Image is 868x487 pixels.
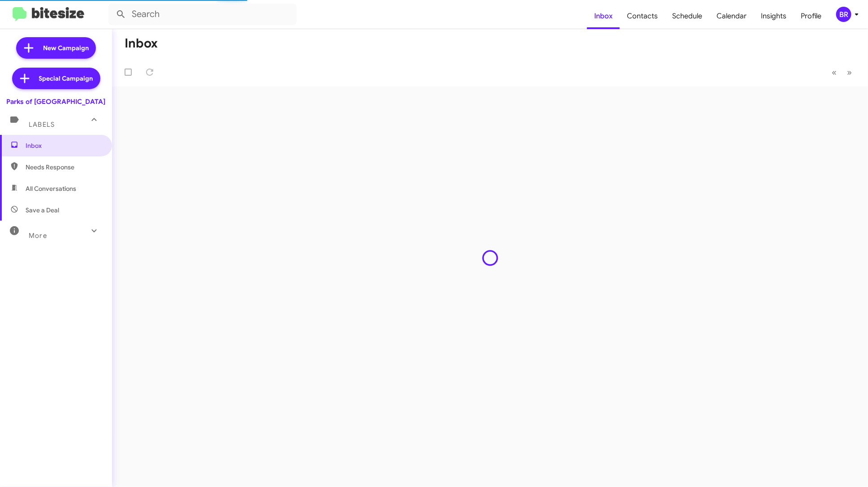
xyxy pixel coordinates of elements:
[620,3,665,29] a: Contacts
[842,63,857,82] button: Next
[829,7,858,22] button: BR
[827,63,857,82] nav: Page navigation example
[29,232,47,240] span: More
[26,163,102,172] span: Needs Response
[7,97,106,106] div: Parks of [GEOGRAPHIC_DATA]
[794,3,829,29] a: Profile
[29,121,55,129] span: Labels
[836,7,851,22] div: BR
[709,3,754,29] a: Calendar
[125,36,158,51] h1: Inbox
[26,206,59,215] span: Save a Deal
[754,3,794,29] a: Insights
[16,37,96,59] a: New Campaign
[43,43,89,52] span: New Campaign
[826,63,842,82] button: Previous
[108,4,297,25] input: Search
[12,68,100,89] a: Special Campaign
[587,3,620,29] a: Inbox
[26,141,102,150] span: Inbox
[26,184,76,193] span: All Conversations
[832,67,837,78] span: «
[39,74,93,83] span: Special Campaign
[847,67,852,78] span: »
[665,3,709,29] a: Schedule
